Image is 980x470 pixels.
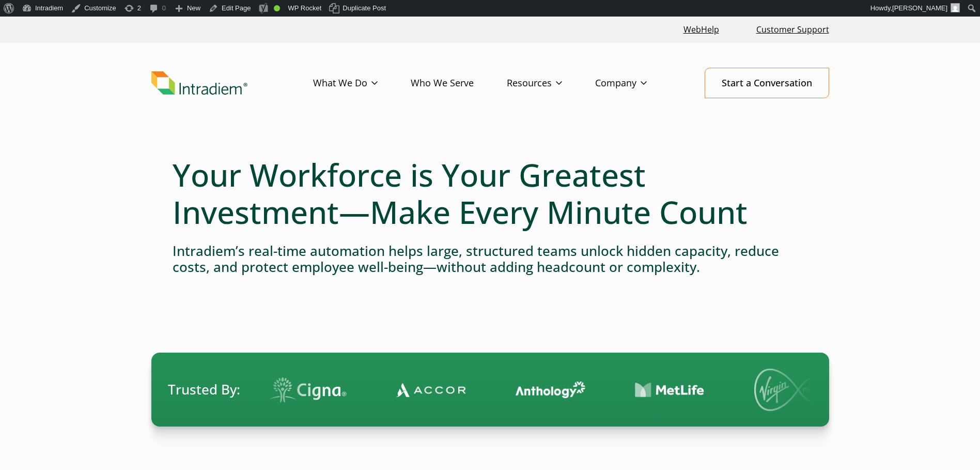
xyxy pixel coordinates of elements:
[595,68,680,98] a: Company
[173,156,808,231] h1: Your Workforce is Your Greatest Investment—Make Every Minute Count
[151,71,247,95] img: Intradiem
[679,19,723,41] a: Link opens in a new window
[507,68,595,98] a: Resources
[151,71,313,95] a: Link to homepage of Intradiem
[705,68,829,98] a: Start a Conversation
[274,5,280,11] div: Good
[313,68,411,98] a: What We Do
[396,382,466,398] img: Contact Center Automation Accor Logo
[635,382,705,398] img: Contact Center Automation MetLife Logo
[752,19,833,41] a: Customer Support
[173,243,808,275] h4: Intradiem’s real-time automation helps large, structured teams unlock hidden capacity, reduce cos...
[892,4,947,12] span: [PERSON_NAME]
[168,380,240,399] span: Trusted By:
[754,369,827,411] img: Virgin Media logo.
[411,68,507,98] a: Who We Serve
